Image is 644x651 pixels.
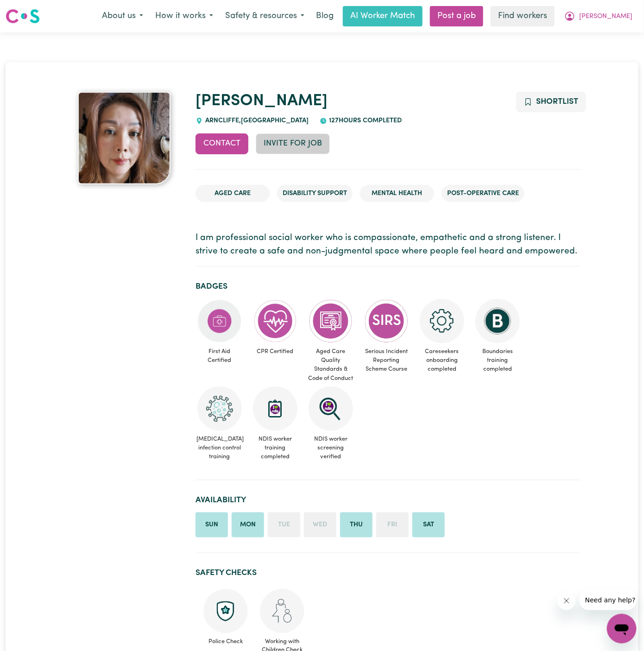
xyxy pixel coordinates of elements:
[251,431,299,465] span: NDIS worker training completed
[203,589,248,633] img: Police check
[310,6,339,26] a: Blog
[196,133,248,154] button: Contact
[196,282,581,291] h2: Badges
[219,6,310,26] button: Safety & resources
[376,512,409,537] li: Unavailable on Friday
[475,299,520,343] img: CS Academy: Boundaries in care and support work course completed
[304,512,336,537] li: Unavailable on Wednesday
[309,299,353,343] img: CS Academy: Aged Care Quality Standards & Code of Conduct course completed
[340,512,373,537] li: Available on Thursday
[197,299,242,343] img: Care and support worker has completed First Aid Certification
[580,590,637,610] iframe: Message from company
[196,431,244,465] span: [MEDICAL_DATA] infection control training
[418,343,466,378] span: Careseekers onboarding completed
[412,512,445,537] li: Available on Saturday
[430,6,483,26] a: Post a job
[196,185,270,202] li: Aged Care
[251,343,299,360] span: CPR Certified
[268,512,300,537] li: Unavailable on Tuesday
[256,133,330,154] button: Invite for Job
[253,299,297,343] img: Care and support worker has completed CPR Certification
[196,343,244,368] span: First Aid Certified
[474,343,522,378] span: Boundaries training completed
[196,93,328,109] a: [PERSON_NAME]
[491,6,555,26] a: Find workers
[607,614,637,644] iframe: Button to launch messaging window
[558,6,638,26] button: My Account
[343,6,423,26] a: AI Worker Match
[362,343,410,378] span: Serious Incident Reporting Scheme Course
[63,92,184,184] a: Hui's profile picture'
[277,185,353,202] li: Disability Support
[149,6,219,26] button: How it works
[6,8,40,25] img: Careseekers logo
[442,185,524,202] li: Post-operative care
[197,386,242,431] img: CS Academy: COVID-19 Infection Control Training course completed
[364,299,409,343] img: CS Academy: Serious Incident Reporting Scheme course completed
[196,512,228,537] li: Available on Sunday
[516,92,586,112] button: Add to shortlist
[260,589,304,633] img: Working with children check
[78,92,170,184] img: Hui
[420,299,464,343] img: CS Academy: Careseekers Onboarding course completed
[196,568,581,578] h2: Safety Checks
[360,185,434,202] li: Mental Health
[309,386,353,431] img: NDIS Worker Screening Verified
[307,343,355,386] span: Aged Care Quality Standards & Code of Conduct
[307,431,355,465] span: NDIS worker screening verified
[6,6,40,27] a: Careseekers logo
[579,12,632,22] span: [PERSON_NAME]
[203,633,248,646] span: Police Check
[196,232,581,259] p: I am professional social worker who is compassionate, empathetic and a strong listener. I strive ...
[253,386,297,431] img: CS Academy: Introduction to NDIS Worker Training course completed
[96,6,149,26] button: About us
[203,117,309,124] span: ARNCLIFFE , [GEOGRAPHIC_DATA]
[327,117,402,124] span: 127 hours completed
[196,495,581,505] h2: Availability
[557,592,576,610] iframe: Close message
[232,512,264,537] li: Available on Monday
[536,98,578,106] span: Shortlist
